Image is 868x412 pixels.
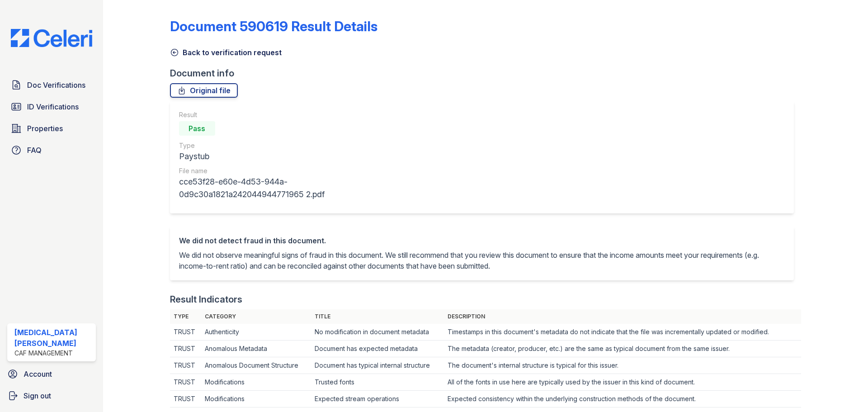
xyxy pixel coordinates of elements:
[14,349,92,358] div: CAF Management
[24,390,51,401] span: Sign out
[170,83,238,98] a: Original file
[179,175,410,201] div: cce53f28-e60e-4d53-944a-0d9c30a1821a242044944771965 2.pdf
[311,324,444,341] td: No modification in document metadata
[170,357,202,374] td: TRUST
[170,374,202,391] td: TRUST
[179,121,215,136] div: Pass
[4,365,99,383] a: Account
[7,119,96,137] a: Properties
[311,309,444,324] th: Title
[170,67,801,80] div: Document info
[170,309,202,324] th: Type
[444,324,801,341] td: Timestamps in this document's metadata do not indicate that the file was incrementally updated or...
[444,309,801,324] th: Description
[444,374,801,391] td: All of the fonts in use here are typically used by the issuer in this kind of document.
[4,29,99,47] img: CE_Logo_Blue-a8612792a0a2168367f1c8372b55b34899dd931a85d93a1a3d3e32e68fde9ad4.png
[311,391,444,407] td: Expected stream operations
[201,374,311,391] td: Modifications
[27,123,63,134] span: Properties
[311,357,444,374] td: Document has typical internal structure
[179,235,785,246] div: We did not detect fraud in this document.
[7,98,96,116] a: ID Verifications
[170,293,242,306] div: Result Indicators
[179,166,410,175] div: File name
[4,387,99,405] a: Sign out
[27,80,85,90] span: Doc Verifications
[201,357,311,374] td: Anomalous Document Structure
[444,341,801,357] td: The metadata (creator, producer, etc.) are the same as typical document from the same issuer.
[201,324,311,341] td: Authenticity
[24,369,52,379] span: Account
[170,18,377,34] a: Document 590619 Result Details
[179,110,410,119] div: Result
[311,374,444,391] td: Trusted fonts
[7,141,96,159] a: FAQ
[170,341,202,357] td: TRUST
[311,341,444,357] td: Document has expected metadata
[201,341,311,357] td: Anomalous Metadata
[201,309,311,324] th: Category
[170,47,282,58] a: Back to verification request
[444,357,801,374] td: The document's internal structure is typical for this issuer.
[27,145,42,156] span: FAQ
[170,324,202,341] td: TRUST
[179,150,410,163] div: Paystub
[7,76,96,94] a: Doc Verifications
[27,101,79,112] span: ID Verifications
[179,250,785,271] p: We did not observe meaningful signs of fraud in this document. We still recommend that you review...
[179,141,410,150] div: Type
[201,391,311,407] td: Modifications
[170,391,202,407] td: TRUST
[444,391,801,407] td: Expected consistency within the underlying construction methods of the document.
[14,327,92,349] div: [MEDICAL_DATA][PERSON_NAME]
